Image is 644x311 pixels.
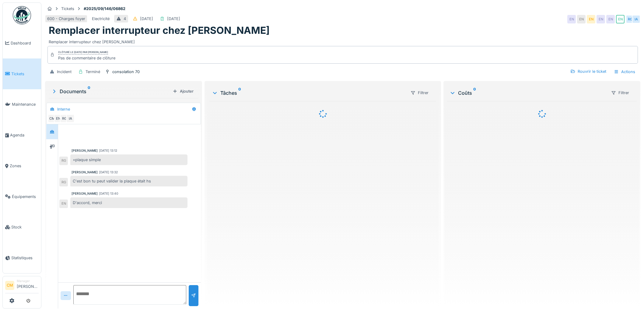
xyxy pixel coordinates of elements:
[11,224,39,230] span: Stock
[54,114,62,123] div: EN
[5,279,39,293] a: CM Manager[PERSON_NAME]
[60,114,68,123] div: RG
[597,15,605,23] div: EN
[3,150,41,181] a: Zones
[88,88,90,95] sup: 0
[408,88,431,97] div: Filtrer
[587,15,595,23] div: EN
[11,40,39,46] span: Dashboard
[49,37,637,45] div: Remplacer interrupteur chez [PERSON_NAME]
[59,157,68,165] div: RG
[632,15,640,23] div: IA
[12,101,39,107] span: Maintenance
[11,255,39,261] span: Statistiques
[13,6,31,24] img: Badge_color-CXgf-gQk.svg
[3,89,41,120] a: Maintenance
[57,106,70,112] div: Interne
[5,281,14,290] li: CM
[72,148,98,153] div: [PERSON_NAME]
[51,88,170,95] div: Documents
[12,194,39,200] span: Équipements
[212,89,406,97] div: Tâches
[17,279,39,292] li: [PERSON_NAME]
[57,69,72,75] div: Incident
[608,88,632,97] div: Filtrer
[99,148,117,153] div: [DATE] 13:12
[86,69,100,75] div: Terminé
[72,170,98,175] div: [PERSON_NAME]
[66,114,75,123] div: IA
[49,25,270,36] h1: Remplacer interrupteur chez [PERSON_NAME]
[124,16,126,22] div: 4
[238,89,241,97] sup: 0
[59,178,68,186] div: RG
[3,58,41,89] a: Tickets
[70,154,187,165] div: +plaque simple
[112,69,140,75] div: consolation 70
[70,176,187,186] div: C'est bon tu peut valider la plaque était hs
[99,170,118,175] div: [DATE] 13:32
[167,16,180,22] div: [DATE]
[47,16,85,22] div: 600 - Charges foyer
[473,89,476,97] sup: 0
[59,200,68,208] div: EN
[92,16,110,22] div: Electricité
[567,15,576,23] div: EN
[450,89,606,97] div: Coûts
[61,6,74,12] div: Tickets
[72,191,98,196] div: [PERSON_NAME]
[3,212,41,243] a: Stock
[170,87,196,95] div: Ajouter
[99,191,118,196] div: [DATE] 13:40
[140,16,153,22] div: [DATE]
[81,6,128,12] strong: #2025/09/146/06862
[11,71,39,77] span: Tickets
[48,114,56,123] div: CM
[10,132,39,138] span: Agenda
[3,120,41,150] a: Agenda
[3,181,41,212] a: Équipements
[611,67,638,76] div: Actions
[58,55,115,61] div: Pas de commentaire de clôture
[10,163,39,169] span: Zones
[568,67,609,76] div: Rouvrir le ticket
[616,15,625,23] div: EN
[3,242,41,273] a: Statistiques
[58,50,108,55] div: Clôturé le [DATE] par [PERSON_NAME]
[70,197,187,208] div: D'accord, merci
[626,15,634,23] div: RG
[606,15,615,23] div: EN
[577,15,586,23] div: EN
[17,279,39,283] div: Manager
[3,28,41,58] a: Dashboard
